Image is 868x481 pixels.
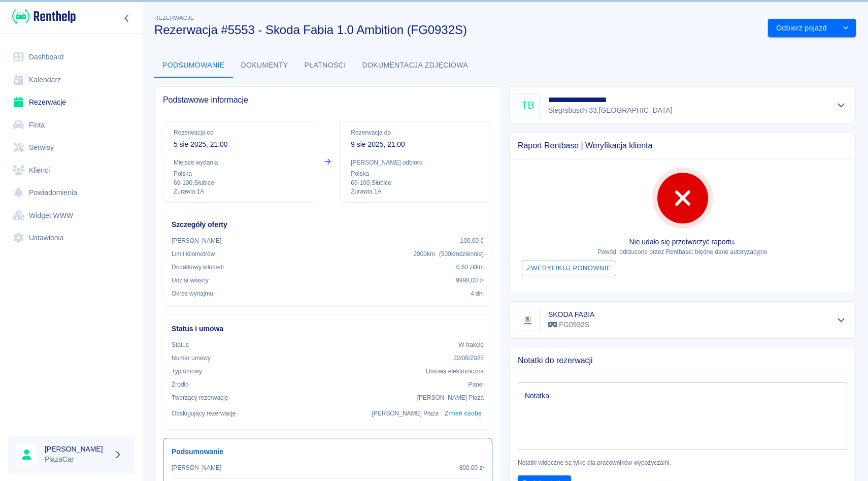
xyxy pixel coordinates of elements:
p: Tworzący rezerwację [172,393,228,402]
p: Okres wynajmu [172,289,213,298]
p: W trakcie [458,340,484,349]
p: FG0932S [548,319,594,330]
p: Powód: odrzucone przez Rentbase: błędne dane autoryzacyjne [518,247,847,256]
button: Pokaż szczegóły [833,98,850,112]
p: Nie udało się przetworzyć raportu. [518,237,847,247]
h6: [PERSON_NAME] [45,444,110,454]
a: Kalendarz [8,69,135,91]
p: [PERSON_NAME] Płaza [372,409,439,418]
p: [PERSON_NAME] [172,236,221,245]
span: Notatki do rezerwacji [518,356,847,366]
p: Miejsce wydania [174,158,305,167]
a: Flota [8,114,135,137]
h6: Szczegóły oferty [172,219,484,230]
button: Zmień osobę [443,406,484,421]
p: Żrodło [172,380,189,389]
p: [PERSON_NAME] [172,463,221,472]
p: Panel [469,380,484,389]
a: Serwisy [8,136,135,159]
p: 9 sie 2025, 21:00 [351,139,482,150]
p: Polska [174,169,305,178]
p: Żurawia 1A [174,187,305,196]
p: Notatki widoczne są tylko dla pracowników wypożyczalni. [518,458,847,467]
button: Podsumowanie [154,53,233,78]
p: Status [172,340,189,349]
button: Dokumenty [233,53,296,78]
p: PlazaCar [45,454,110,465]
a: Dashboard [8,46,135,69]
a: Powiadomienia [8,181,135,204]
p: Obsługujący rezerwację [172,409,236,418]
p: 32/08/2025 [453,354,484,363]
p: 69-100 , Słubice [351,178,482,187]
button: Odbierz pojazd [768,19,836,38]
span: ( 500 km dziennie ) [439,250,484,258]
p: Limit kilometrów [172,249,215,259]
p: Rezerwacja do [351,128,482,137]
a: Rezerwacje [8,91,135,114]
p: Udział własny [172,276,209,285]
p: Polska [351,169,482,178]
h6: Status i umowa [172,324,484,334]
a: Ustawienia [8,227,135,249]
h6: SKODA FABIA [548,309,594,319]
p: Dodatkowy kilometr [172,263,224,272]
div: TB [516,93,540,117]
p: Umowa elektroniczna [426,367,484,376]
button: Dokumentacja zdjęciowa [354,53,477,78]
p: Siegrsbusch 33 , [GEOGRAPHIC_DATA] [548,105,673,116]
p: Żurawia 1A [351,187,482,196]
a: Renthelp logo [8,8,76,25]
p: 69-100 , Słubice [174,178,305,187]
p: 5 sie 2025, 21:00 [174,139,305,150]
span: Rezerwacje [154,15,194,21]
p: 100,00 € [460,236,484,245]
button: Pokaż szczegóły [833,313,850,327]
button: Zweryfikuj ponownie [522,261,616,276]
button: drop-down [836,19,856,38]
a: Widget WWW [8,204,135,227]
span: Raport Rentbase | Weryfikacja klienta [518,141,847,151]
img: Image [518,310,538,330]
button: Płatności [296,53,354,78]
p: 0,50 zł /km [456,263,484,272]
p: 2000 km [413,249,484,259]
p: Typ umowy [172,367,202,376]
p: Rezerwacja od [174,128,305,137]
p: 4 dni [471,289,484,298]
a: Klienci [8,159,135,182]
p: 800,00 zł [459,463,484,472]
button: Zwiń nawigację [119,12,135,25]
p: [PERSON_NAME] odbioru [351,158,482,167]
h6: Podsumowanie [172,446,484,457]
p: [PERSON_NAME] Płaza [417,393,484,402]
p: Numer umowy [172,354,211,363]
p: 9998,00 zł [456,276,484,285]
img: Renthelp logo [12,8,76,25]
span: Podstawowe informacje [163,95,492,105]
h3: Rezerwacja #5553 - Skoda Fabia 1.0 Ambition (FG0932S) [154,23,760,37]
